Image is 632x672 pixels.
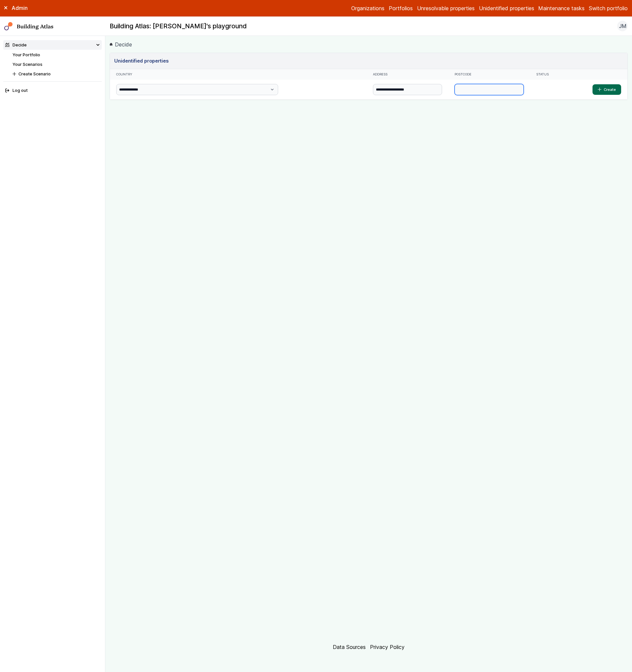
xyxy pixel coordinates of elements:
span: JM [619,22,626,30]
summary: Decide [3,40,102,50]
div: Country [116,72,360,77]
button: Create Scenario [11,69,102,79]
a: Privacy Policy [370,644,405,650]
div: Status [536,72,561,77]
a: Maintenance tasks [538,4,585,12]
div: Address [373,72,442,77]
a: Organizations [351,4,384,12]
a: Your Portfolio [13,52,40,57]
img: main-0bbd2752.svg [4,22,13,31]
a: Your Scenarios [13,62,42,67]
h3: Unidentified properties [114,57,169,65]
a: Portfolios [389,4,413,12]
a: Data Sources [333,644,366,650]
button: Create [592,84,621,95]
button: Switch portfolio [589,4,628,12]
div: Decide [5,42,27,48]
a: Decide [110,40,132,48]
h2: Building Atlas: [PERSON_NAME]'s playground [110,22,247,31]
button: Log out [3,86,102,95]
a: Unidentified properties [479,4,534,12]
button: JM [617,21,628,31]
a: Unresolvable properties [417,4,475,12]
div: Postcode [455,72,524,77]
